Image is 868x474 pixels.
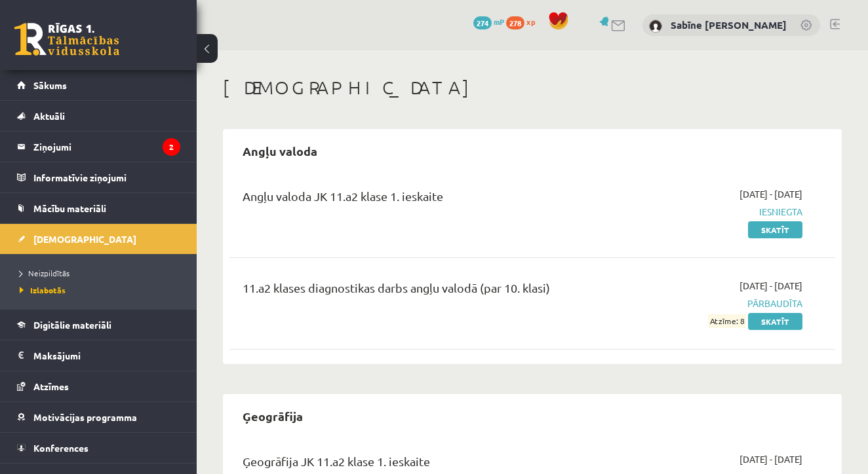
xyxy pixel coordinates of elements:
a: 274 mP [473,16,504,27]
h1: [DEMOGRAPHIC_DATA] [223,77,842,99]
span: [DATE] - [DATE] [740,452,802,466]
a: 278 xp [506,16,542,27]
span: Atzīme: 8 [708,314,746,328]
a: Atzīmes [17,371,180,401]
a: Izlabotās [20,284,184,296]
div: Angļu valoda JK 11.a2 klase 1. ieskaite [243,187,609,211]
a: Ziņojumi2 [17,132,180,162]
a: Motivācijas programma [17,402,180,432]
span: Mācību materiāli [33,202,106,214]
a: Sabīne [PERSON_NAME] [671,18,787,31]
span: Izlabotās [20,285,66,295]
span: 274 [473,16,492,29]
a: Neizpildītās [20,267,184,279]
a: Digitālie materiāli [17,310,180,340]
span: [DATE] - [DATE] [740,187,802,201]
legend: Maksājumi [33,340,180,371]
span: xp [526,16,535,27]
a: Konferences [17,433,180,463]
img: Sabīne Tīna Tomane [649,20,662,33]
h2: Angļu valoda [229,136,330,166]
span: Digitālie materiāli [33,319,111,331]
a: [DEMOGRAPHIC_DATA] [17,224,180,254]
span: Iesniegta [629,205,802,219]
span: [DATE] - [DATE] [740,279,802,293]
span: 278 [506,16,524,29]
h2: Ģeogrāfija [229,401,316,431]
a: Rīgas 1. Tālmācības vidusskola [14,23,119,56]
span: [DEMOGRAPHIC_DATA] [33,233,136,245]
div: 11.a2 klases diagnostikas darbs angļu valodā (par 10. klasi) [243,279,609,303]
legend: Ziņojumi [33,132,180,162]
legend: Informatīvie ziņojumi [33,162,180,192]
a: Sākums [17,70,180,100]
span: Aktuāli [33,110,65,122]
a: Informatīvie ziņojumi [17,162,180,192]
a: Skatīt [748,221,802,238]
span: Konferences [33,442,89,454]
span: Sākums [33,79,67,91]
span: mP [494,16,504,27]
i: 2 [163,138,180,156]
span: Neizpildītās [20,268,69,278]
span: Pārbaudīta [629,297,802,310]
a: Skatīt [748,313,802,330]
a: Maksājumi [17,340,180,371]
span: Motivācijas programma [33,411,137,423]
a: Aktuāli [17,101,180,131]
span: Atzīmes [33,380,69,392]
a: Mācību materiāli [17,193,180,223]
